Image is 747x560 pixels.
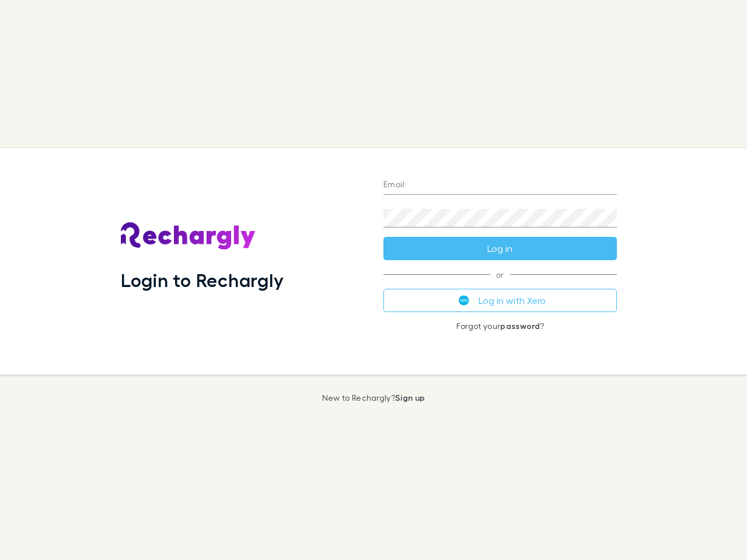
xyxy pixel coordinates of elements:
button: Log in [383,237,617,260]
button: Log in with Xero [383,289,617,312]
h1: Login to Rechargly [121,269,284,291]
img: Rechargly's Logo [121,222,256,250]
p: New to Rechargly? [322,393,425,402]
p: Forgot your ? [383,321,617,331]
img: Xero's logo [459,295,469,306]
a: Sign up [395,393,425,402]
a: password [500,321,540,331]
